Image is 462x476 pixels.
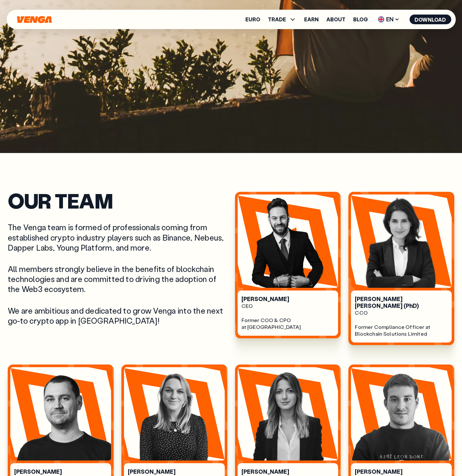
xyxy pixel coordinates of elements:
[14,468,107,475] div: [PERSON_NAME]
[268,17,286,22] span: TRADE
[351,194,452,288] img: person image
[355,296,448,309] div: [PERSON_NAME] [PERSON_NAME] (PhD)
[8,222,227,253] p: The Venga team is formed of professionals coming from established crypto industry players such as...
[355,309,448,316] div: CCO
[409,15,451,24] button: Download
[355,324,448,337] div: Former Compliance Officer at Blockchain Solutions Limited
[241,303,334,309] div: CEO
[16,16,52,23] svg: Home
[10,367,111,460] img: person image
[238,194,338,288] img: person image
[241,296,334,303] div: [PERSON_NAME]
[351,367,452,460] img: person image
[235,192,341,338] a: person image[PERSON_NAME]CEOFormer COO & CPOat [GEOGRAPHIC_DATA]
[245,17,260,22] a: Euro
[304,17,319,22] a: Earn
[128,468,221,475] div: [PERSON_NAME]
[353,17,368,22] a: Blog
[241,317,334,330] div: Former COO & CPO at [GEOGRAPHIC_DATA]
[326,17,345,22] a: About
[8,264,227,294] p: All members strongly believe in the benefits of blockchain technologies and are committed to driv...
[241,468,334,475] div: [PERSON_NAME]
[378,16,384,23] img: flag-uk
[268,16,296,23] span: TRADE
[348,192,454,345] a: person image[PERSON_NAME] [PERSON_NAME] (PhD)CCOFormer Compliance Officer at Blockchain Solutions...
[124,367,225,460] img: person image
[375,14,402,25] span: EN
[8,192,227,209] h2: Our Team
[8,306,227,326] p: We are ambitious and dedicated to grow Venga into the next go-to crypto app in [GEOGRAPHIC_DATA]!
[355,468,448,475] div: [PERSON_NAME]
[238,367,338,460] img: person image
